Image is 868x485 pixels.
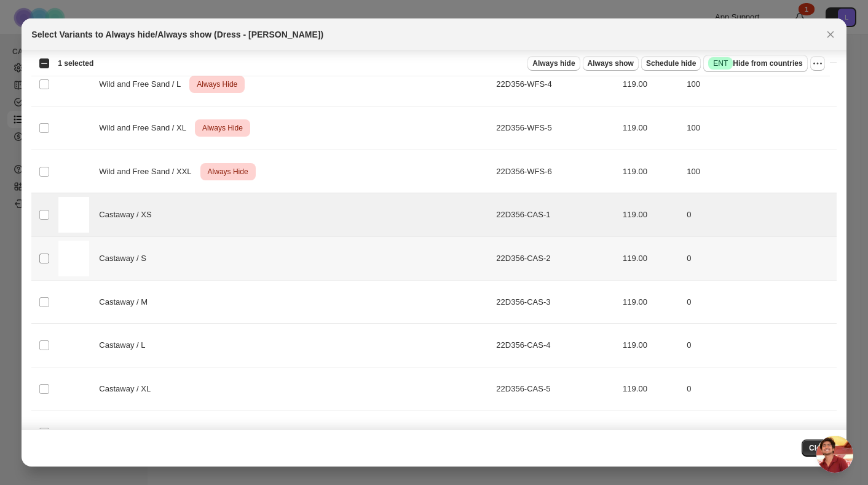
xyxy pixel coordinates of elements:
[619,324,683,367] td: 119.00
[31,28,323,41] h2: Select Variants to Always hide/Always show (Dress - [PERSON_NAME])
[58,241,89,276] img: white_f61a875e-f5ef-492f-a904-bff7a7b52e27.png
[492,367,619,411] td: 22D356-CAS-5
[641,56,701,71] button: Schedule hide
[492,150,619,193] td: 22D356-WFS-6
[619,106,683,150] td: 119.00
[588,58,634,68] span: Always show
[99,78,187,90] span: Wild and Free Sand / L
[205,164,251,179] span: Always Hide
[527,56,580,71] button: Always hide
[99,296,154,308] span: Castaway / M
[58,284,89,320] img: white_f61a875e-f5ef-492f-a904-bff7a7b52e27.png
[58,58,93,68] span: 1 selected
[683,411,836,454] td: 0
[58,197,89,233] img: white_f61a875e-f5ef-492f-a904-bff7a7b52e27.png
[99,427,162,439] span: Castaway / XXL
[619,280,683,324] td: 119.00
[99,209,158,221] span: Castaway / XS
[646,58,696,68] span: Schedule hide
[619,411,683,454] td: 119.00
[816,436,853,473] div: Open chat
[58,154,89,190] img: white_f61a875e-f5ef-492f-a904-bff7a7b52e27.png
[703,55,807,72] button: SuccessENTHide from countries
[532,58,575,68] span: Always hide
[683,367,836,411] td: 0
[492,280,619,324] td: 22D356-CAS-3
[492,106,619,150] td: 22D356-WFS-5
[58,327,89,363] img: white_f61a875e-f5ef-492f-a904-bff7a7b52e27.png
[683,63,836,106] td: 100
[683,324,836,367] td: 0
[683,150,836,193] td: 100
[99,166,198,178] span: Wild and Free Sand / XXL
[58,415,89,451] img: white_f61a875e-f5ef-492f-a904-bff7a7b52e27.png
[492,63,619,106] td: 22D356-WFS-4
[492,193,619,237] td: 22D356-CAS-1
[619,193,683,237] td: 119.00
[619,237,683,281] td: 119.00
[58,110,89,146] img: white_f61a875e-f5ef-492f-a904-bff7a7b52e27.png
[708,57,802,70] span: Hide from countries
[99,252,152,265] span: Castaway / S
[619,367,683,411] td: 119.00
[99,122,192,134] span: Wild and Free Sand / XL
[492,237,619,281] td: 22D356-CAS-2
[492,411,619,454] td: 22D356-CAS-6
[802,439,837,457] button: Close
[822,26,839,43] button: Close
[619,150,683,193] td: 119.00
[810,56,825,71] button: More actions
[683,193,836,237] td: 0
[194,77,240,92] span: Always Hide
[58,371,89,407] img: white_f61a875e-f5ef-492f-a904-bff7a7b52e27.png
[99,383,157,395] span: Castaway / XL
[492,324,619,367] td: 22D356-CAS-4
[683,280,836,324] td: 0
[809,443,829,453] span: Close
[713,58,728,68] span: ENT
[583,56,639,71] button: Always show
[683,106,836,150] td: 100
[58,66,89,102] img: white_f61a875e-f5ef-492f-a904-bff7a7b52e27.png
[200,121,245,135] span: Always Hide
[683,237,836,281] td: 0
[99,339,152,351] span: Castaway / L
[619,63,683,106] td: 119.00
